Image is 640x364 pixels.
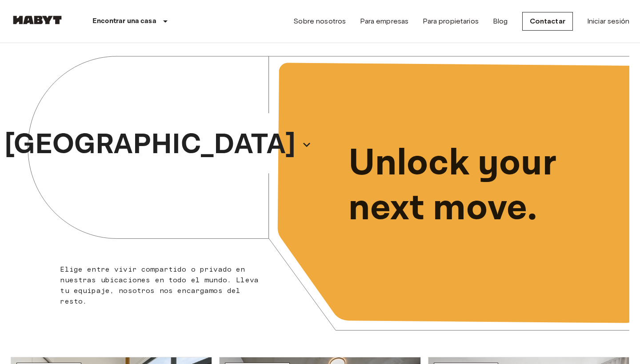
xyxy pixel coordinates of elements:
[360,16,408,27] a: Para empresas
[11,16,64,24] img: Habyt
[60,264,264,307] p: Elige entre vivir compartido o privado en nuestras ubicaciones en todo el mundo. Lleva tu equipaj...
[92,16,156,27] p: Encontrar una casa
[1,121,316,169] button: [GEOGRAPHIC_DATA]
[587,16,629,27] a: Iniciar sesión
[4,123,296,166] p: [GEOGRAPHIC_DATA]
[493,16,508,27] a: Blog
[293,16,346,27] a: Sobre nosotros
[522,12,573,31] a: Contactar
[348,141,615,231] p: Unlock your next move.
[423,16,479,27] a: Para propietarios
